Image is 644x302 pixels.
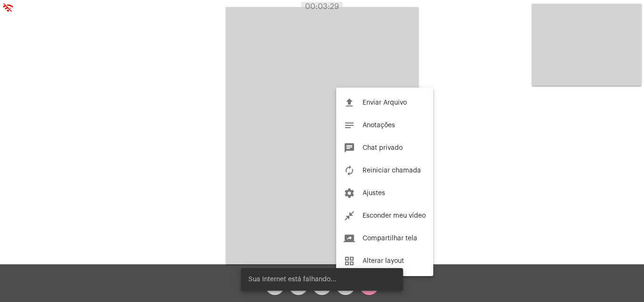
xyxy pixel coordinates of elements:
span: Anotações [363,122,395,129]
mat-icon: chat [344,142,355,154]
mat-icon: file_upload [344,97,355,108]
span: Compartilhar tela [363,235,417,242]
mat-icon: close_fullscreen [344,210,355,221]
span: Esconder meu vídeo [363,212,426,219]
span: Sua Internet está falhando... [248,275,336,284]
span: Chat privado [363,145,403,151]
mat-icon: notes [344,120,355,131]
span: Enviar Arquivo [363,99,407,106]
mat-icon: grid_view [344,255,355,267]
mat-icon: screen_share [344,233,355,244]
mat-icon: settings [344,188,355,199]
span: Reiniciar chamada [363,167,421,174]
span: Ajustes [363,190,385,196]
mat-icon: autorenew [344,165,355,176]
